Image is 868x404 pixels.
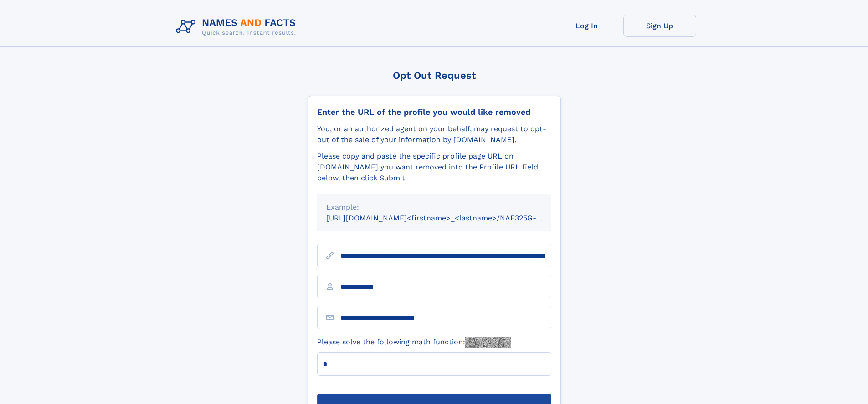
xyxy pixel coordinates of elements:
[326,214,569,222] small: [URL][DOMAIN_NAME]<firstname>_<lastname>/NAF325G-xxxxxxxx
[326,202,542,213] div: Example:
[317,107,551,117] div: Enter the URL of the profile you would like removed
[550,15,623,37] a: Log In
[317,123,551,145] div: You, or an authorized agent on your behalf, may request to opt-out of the sale of your informatio...
[172,15,303,39] img: Logo Names and Facts
[623,15,696,37] a: Sign Up
[308,70,561,81] div: Opt Out Request
[317,337,511,348] label: Please solve the following math function:
[317,151,551,184] div: Please copy and paste the specific profile page URL on [DOMAIN_NAME] you want removed into the Pr...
